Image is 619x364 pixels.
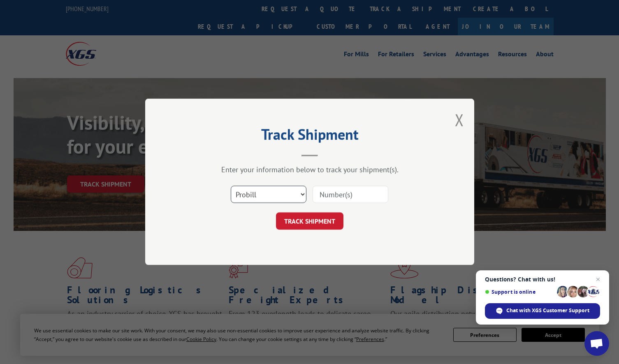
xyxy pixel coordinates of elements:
[506,307,589,314] span: Chat with XGS Customer Support
[485,303,600,319] div: Chat with XGS Customer Support
[593,274,603,284] span: Close chat
[485,289,554,295] span: Support is online
[584,331,609,356] div: Open chat
[276,213,343,230] button: TRACK SHIPMENT
[186,165,433,175] div: Enter your information below to track your shipment(s).
[485,276,600,283] span: Questions? Chat with us!
[313,186,388,203] input: Number(s)
[186,129,433,144] h2: Track Shipment
[455,109,464,131] button: Close modal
